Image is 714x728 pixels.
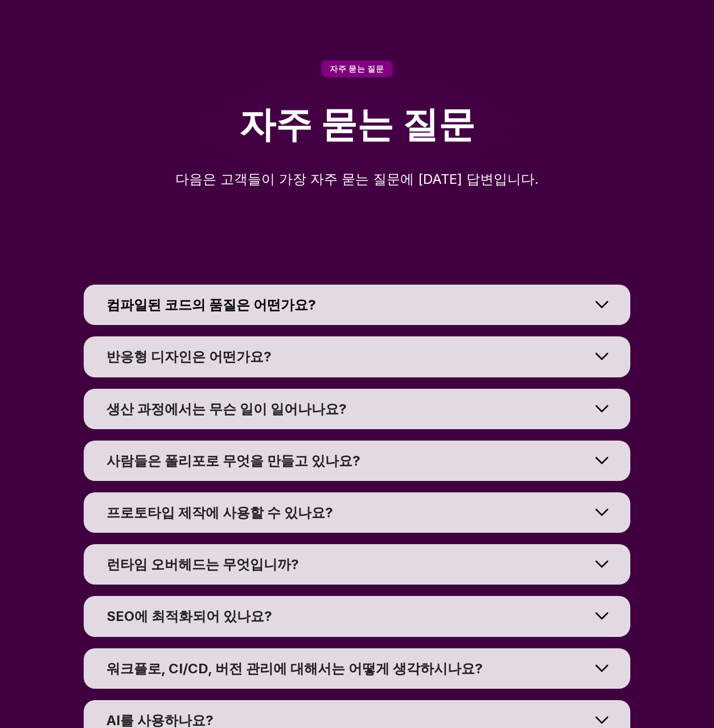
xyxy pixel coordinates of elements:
summary: 사람들은 폴리포로 무엇을 만들고 있나요? [84,441,630,481]
summary: SEO에 최적화되어 있나요? [84,596,630,636]
font: 반응형 디자인은 어떤가요? [106,348,272,365]
font: 자주 묻는 질문 [330,64,384,73]
summary: 프로토타입 제작에 사용할 수 있나요? [84,492,630,533]
summary: 런타임 오버헤드는 무엇입니까? [84,544,630,585]
font: 자주 묻는 질문 [239,102,475,146]
summary: 반응형 디자인은 어떤가요? [84,336,630,377]
font: 런타임 오버헤드는 무엇입니까? [106,556,299,573]
font: 다음은 고객들이 가장 자주 묻는 질문에 [DATE] 답변입니다. [175,171,539,187]
font: SEO에 최적화되어 있나요? [106,608,272,624]
font: 생산 과정에서는 무슨 일이 일어나나요? [106,401,347,417]
font: 프로토타입 제작에 사용할 수 있나요? [106,504,333,521]
summary: 생산 과정에서는 무슨 일이 일어나나요? [84,389,630,429]
font: 워크플로, CI/CD, 버전 관리에 대해서는 어떻게 생각하시나요? [106,660,483,677]
font: 사람들은 폴리포로 무엇을 만들고 있나요? [106,453,360,469]
summary: 워크플로, CI/CD, 버전 관리에 대해서는 어떻게 생각하시나요? [84,648,630,689]
font: 컴파일된 코드의 품질은 어떤가요? [106,297,316,313]
summary: 컴파일된 코드의 품질은 어떤가요? [84,285,630,325]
